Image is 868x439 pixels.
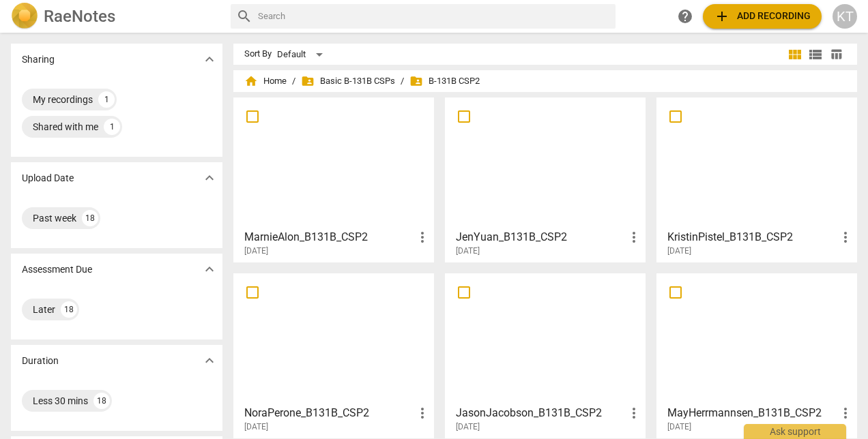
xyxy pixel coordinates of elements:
a: Help [673,4,697,29]
button: Table view [826,44,846,65]
div: 1 [98,91,115,108]
button: List view [805,44,826,65]
span: Basic B-131B CSPs [301,74,395,88]
a: MarnieAlon_B131B_CSP2[DATE] [238,102,429,256]
span: home [244,74,258,88]
span: more_vert [414,229,431,245]
span: expand_more [201,170,218,186]
h3: NoraPerone_B131B_CSP2 [244,405,414,421]
div: 1 [104,119,120,135]
div: Shared with me [33,120,98,134]
span: expand_more [201,51,218,67]
p: Duration [22,354,59,368]
span: table_chart [830,48,843,61]
span: expand_more [201,352,218,369]
span: [DATE] [667,245,691,257]
span: expand_more [201,261,218,277]
a: NoraPerone_B131B_CSP2[DATE] [238,278,429,432]
p: Upload Date [22,171,74,185]
div: 18 [93,393,110,409]
button: Show more [199,259,220,279]
img: Logo [11,3,38,30]
p: Assessment Due [22,262,92,277]
span: [DATE] [244,245,268,257]
span: / [292,76,295,87]
span: [DATE] [667,421,691,433]
button: Tile view [785,44,805,65]
h3: MarnieAlon_B131B_CSP2 [244,229,414,245]
div: 18 [82,210,98,226]
div: Less 30 mins [33,394,88,408]
span: add [714,8,730,25]
span: / [401,76,404,87]
div: Later [33,303,55,316]
span: help [677,8,693,25]
button: Upload [703,4,822,29]
a: MayHerrmannsen_B131B_CSP2[DATE] [661,278,852,432]
div: Default [277,44,328,65]
span: more_vert [837,405,854,421]
span: Home [244,74,287,88]
p: Sharing [22,52,55,67]
span: view_module [787,46,803,63]
h3: MayHerrmannsen_B131B_CSP2 [667,405,837,421]
a: LogoRaeNotes [11,3,220,30]
span: more_vert [837,229,854,245]
span: more_vert [414,405,431,421]
span: [DATE] [244,421,268,433]
div: Past week [33,211,76,225]
h2: RaeNotes [44,7,115,26]
button: Show more [199,350,220,371]
span: folder_shared [409,74,423,88]
span: Add recording [714,8,811,25]
span: [DATE] [456,421,480,433]
h3: JenYuan_B131B_CSP2 [456,229,626,245]
span: search [236,8,252,25]
a: JasonJacobson_B131B_CSP2[DATE] [450,278,641,432]
div: My recordings [33,93,93,106]
span: folder_shared [301,74,315,88]
button: Show more [199,168,220,188]
input: Search [258,5,610,27]
span: B-131B CSP2 [409,74,480,88]
h3: JasonJacobson_B131B_CSP2 [456,405,626,421]
div: 18 [61,301,77,318]
h3: KristinPistel_B131B_CSP2 [667,229,837,245]
span: view_list [807,46,824,63]
div: Ask support [744,424,846,439]
a: KristinPistel_B131B_CSP2[DATE] [661,102,852,256]
span: more_vert [626,405,642,421]
button: KT [833,4,857,29]
span: more_vert [626,229,642,245]
button: Show more [199,49,220,70]
span: [DATE] [456,245,480,257]
a: JenYuan_B131B_CSP2[DATE] [450,102,641,256]
div: Sort By [244,49,272,59]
